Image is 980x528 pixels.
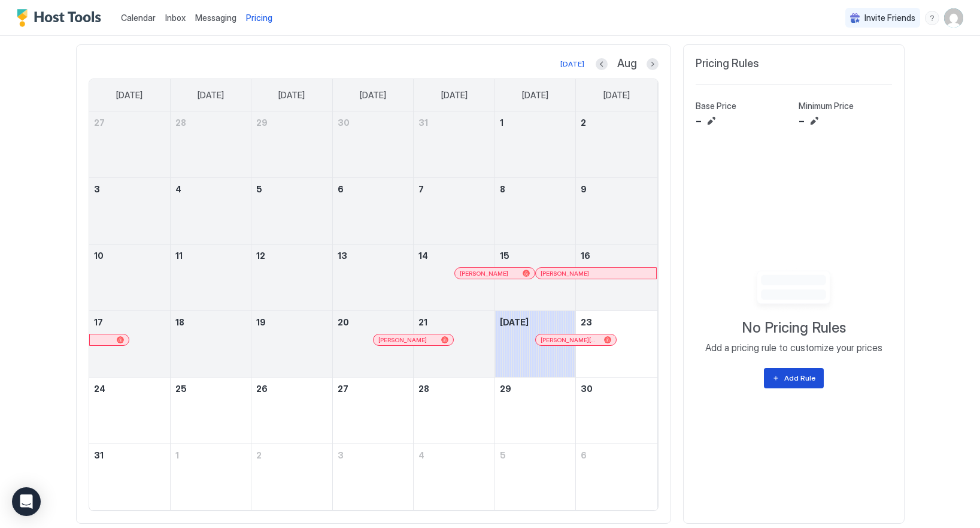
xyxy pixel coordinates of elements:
[418,184,424,194] span: 7
[251,444,332,466] a: September 2, 2025
[175,251,183,261] span: 11
[495,311,576,333] a: August 22, 2025
[576,245,657,311] td: August 16, 2025
[165,11,186,24] a: Inbox
[581,251,590,261] span: 16
[94,317,103,327] span: 17
[251,378,332,400] a: August 26, 2025
[348,79,398,111] a: Wednesday
[807,114,821,128] button: Edit
[378,336,427,344] span: [PERSON_NAME]
[89,111,170,134] a: July 27, 2025
[175,450,179,460] span: 1
[171,444,251,466] a: September 1, 2025
[414,378,495,444] td: August 28, 2025
[338,450,344,460] span: 3
[414,111,495,178] td: July 31, 2025
[617,57,637,71] span: Aug
[414,178,494,200] a: August 7, 2025
[332,378,414,444] td: August 27, 2025
[251,178,332,200] a: August 5, 2025
[170,311,251,378] td: August 18, 2025
[256,184,262,194] span: 5
[251,111,332,134] a: July 29, 2025
[591,79,642,111] a: Saturday
[581,317,592,327] span: 23
[576,311,657,378] td: August 23, 2025
[338,184,344,194] span: 6
[94,184,100,194] span: 3
[494,178,576,245] td: August 8, 2025
[696,101,736,111] span: Base Price
[500,117,503,128] span: 1
[266,79,317,111] a: Tuesday
[17,9,107,27] a: Host Tools Logo
[94,450,104,460] span: 31
[89,111,171,178] td: July 27, 2025
[414,111,494,134] a: July 31, 2025
[500,317,529,327] span: [DATE]
[333,111,414,134] a: July 30, 2025
[256,251,265,261] span: 12
[251,444,333,511] td: September 2, 2025
[89,178,171,245] td: August 3, 2025
[171,311,251,333] a: August 18, 2025
[541,270,589,277] span: [PERSON_NAME]
[170,111,251,178] td: July 28, 2025
[89,178,170,200] a: August 3, 2025
[360,90,386,101] span: [DATE]
[89,444,170,466] a: August 31, 2025
[333,311,414,333] a: August 20, 2025
[186,79,236,111] a: Monday
[251,245,333,311] td: August 12, 2025
[170,378,251,444] td: August 25, 2025
[500,251,509,261] span: 15
[195,13,236,23] span: Messaging
[576,444,657,466] a: September 6, 2025
[171,178,251,200] a: August 4, 2025
[418,450,424,460] span: 4
[576,311,657,333] a: August 23, 2025
[944,8,963,28] div: User profile
[596,58,608,70] button: Previous month
[171,245,251,267] a: August 11, 2025
[94,384,105,394] span: 24
[799,101,854,111] span: Minimum Price
[338,117,350,128] span: 30
[116,90,142,101] span: [DATE]
[171,111,251,134] a: July 28, 2025
[251,311,332,333] a: August 19, 2025
[576,178,657,245] td: August 9, 2025
[414,444,494,466] a: September 4, 2025
[94,251,104,261] span: 10
[495,178,576,200] a: August 8, 2025
[333,178,414,200] a: August 6, 2025
[333,245,414,267] a: August 13, 2025
[705,342,882,354] span: Add a pricing rule to customize your prices
[338,251,347,261] span: 13
[603,90,630,101] span: [DATE]
[576,111,657,178] td: August 2, 2025
[332,311,414,378] td: August 20, 2025
[414,378,494,400] a: August 28, 2025
[576,444,657,511] td: September 6, 2025
[418,317,427,327] span: 21
[251,111,333,178] td: July 29, 2025
[495,245,576,267] a: August 15, 2025
[89,245,171,311] td: August 10, 2025
[494,311,576,378] td: August 22, 2025
[576,378,657,444] td: August 30, 2025
[441,90,468,101] span: [DATE]
[414,245,495,311] td: August 14, 2025
[418,384,429,394] span: 28
[332,245,414,311] td: August 13, 2025
[338,317,349,327] span: 20
[414,311,495,378] td: August 21, 2025
[500,384,511,394] span: 29
[560,59,584,70] div: [DATE]
[198,90,224,101] span: [DATE]
[500,184,505,194] span: 8
[784,373,815,384] div: Add Rule
[89,311,170,333] a: August 17, 2025
[541,270,651,277] div: [PERSON_NAME]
